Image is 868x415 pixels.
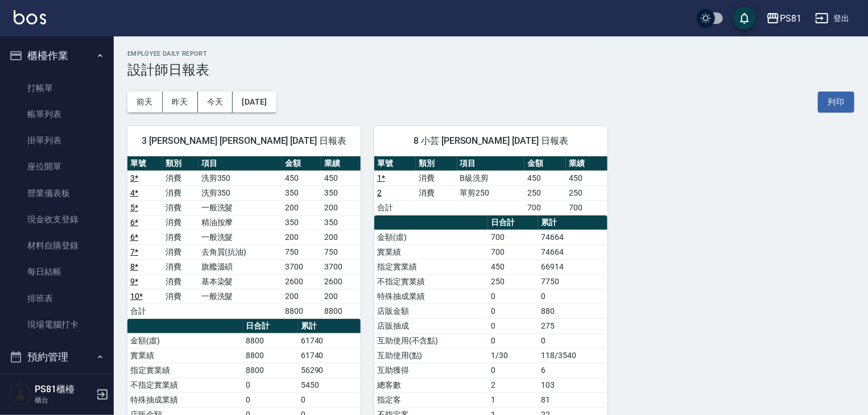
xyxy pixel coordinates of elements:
td: 750 [282,244,321,259]
td: 合計 [127,304,163,318]
td: 7750 [538,274,607,289]
td: 去角質(抗油) [199,244,283,259]
td: 250 [524,185,566,200]
td: 0 [538,289,607,304]
a: 每日結帳 [5,259,109,285]
td: 200 [282,289,321,304]
td: 消費 [163,200,198,215]
button: 櫃檯作業 [5,41,109,70]
td: 總客數 [374,377,488,392]
td: 0 [488,318,538,333]
td: 450 [321,171,361,185]
td: 消費 [416,185,457,200]
a: 現金收支登錄 [5,206,109,233]
td: 450 [566,171,607,185]
a: 排班表 [5,285,109,312]
td: 275 [538,318,607,333]
td: 5450 [298,377,361,392]
td: 8800 [243,333,297,348]
a: 座位開單 [5,153,109,180]
td: 8800 [321,304,361,318]
th: 日合計 [488,215,538,230]
button: 預約管理 [5,342,109,372]
td: 8800 [243,348,297,363]
td: 0 [488,363,538,377]
td: 118/3540 [538,348,607,363]
th: 項目 [457,156,525,171]
td: 店販金額 [374,304,488,318]
td: 200 [321,230,361,244]
th: 業績 [566,156,607,171]
td: 200 [282,200,321,215]
td: 金額(虛) [127,333,243,348]
td: 0 [243,392,297,407]
td: 實業績 [374,244,488,259]
td: 店販抽成 [374,318,488,333]
td: 0 [488,289,538,304]
td: 金額(虛) [374,230,488,244]
td: 1 [488,392,538,407]
button: PS81 [762,7,806,30]
td: 350 [321,185,361,200]
div: PS81 [780,11,801,26]
td: 一般洗髮 [199,289,283,304]
td: 精油按摩 [199,215,283,230]
td: 74664 [538,230,607,244]
td: 1/30 [488,348,538,363]
td: 350 [282,215,321,230]
td: 61740 [298,348,361,363]
td: 指定實業績 [127,363,243,377]
td: 消費 [163,230,198,244]
a: 掛單列表 [5,127,109,153]
td: 250 [566,185,607,200]
td: 旗艦溫碩 [199,259,283,274]
td: 0 [488,333,538,348]
td: 不指定實業績 [374,274,488,289]
td: 450 [524,171,566,185]
table: a dense table [374,156,607,215]
th: 日合計 [243,319,297,334]
td: 不指定實業績 [127,377,243,392]
th: 單號 [374,156,416,171]
td: 消費 [163,244,198,259]
td: 2600 [282,274,321,289]
td: 2 [488,377,538,392]
th: 單號 [127,156,163,171]
td: 基本染髮 [199,274,283,289]
th: 類別 [163,156,198,171]
th: 累計 [298,319,361,334]
td: 750 [321,244,361,259]
td: 消費 [163,289,198,304]
td: 200 [321,289,361,304]
th: 類別 [416,156,457,171]
td: 3700 [321,259,361,274]
td: 450 [488,259,538,274]
td: 洗剪350 [199,171,283,185]
td: 0 [243,377,297,392]
a: 2 [377,188,382,197]
td: 特殊抽成業績 [374,289,488,304]
button: [DATE] [233,92,276,113]
a: 營業儀表板 [5,180,109,206]
td: 消費 [163,171,198,185]
td: 實業績 [127,348,243,363]
td: 特殊抽成業績 [127,392,243,407]
td: 66914 [538,259,607,274]
td: 合計 [374,200,416,215]
td: 2600 [321,274,361,289]
td: 6 [538,363,607,377]
td: 3700 [282,259,321,274]
td: 103 [538,377,607,392]
td: 56290 [298,363,361,377]
td: 200 [321,200,361,215]
td: 200 [282,230,321,244]
button: 前天 [127,92,163,113]
th: 金額 [524,156,566,171]
td: 0 [538,333,607,348]
td: 互助獲得 [374,363,488,377]
button: 列印 [818,92,854,113]
td: 消費 [163,185,198,200]
td: 700 [566,200,607,215]
td: 指定客 [374,392,488,407]
a: 帳單列表 [5,101,109,127]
